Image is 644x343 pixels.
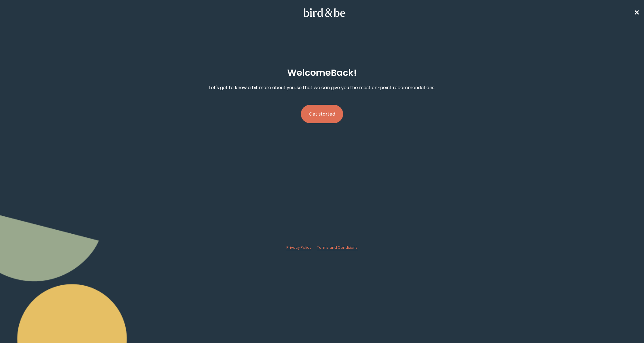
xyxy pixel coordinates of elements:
iframe: Gorgias live chat messenger [616,316,638,337]
a: Get started [301,96,343,132]
button: Get started [301,105,343,123]
a: Terms and Conditions [317,245,358,250]
a: Privacy Policy [286,245,311,250]
h2: Welcome Back ! [287,66,357,80]
a: ✕ [634,8,639,18]
p: Let's get to know a bit more about you, so that we can give you the most on-point recommendations. [209,84,435,91]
